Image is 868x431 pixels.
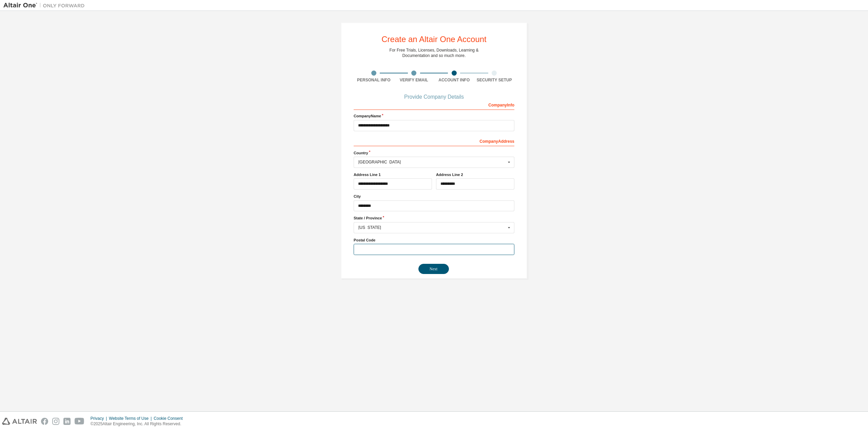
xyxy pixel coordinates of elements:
div: Cookie Consent [154,416,186,421]
div: Personal Info [354,77,394,83]
img: altair_logo.svg [2,418,37,425]
div: Security Setup [474,77,515,83]
div: Create an Altair One Account [381,35,487,43]
div: Verify Email [394,77,434,83]
div: Company Info [354,99,514,110]
img: instagram.svg [52,418,59,425]
label: Country [354,150,514,156]
img: linkedin.svg [63,418,71,425]
label: Company Name [354,113,514,119]
div: Account Info [434,77,474,83]
img: Altair One [3,2,88,9]
div: [US_STATE] [358,226,506,230]
div: Website Terms of Use [109,416,154,421]
label: State / Province [354,215,514,221]
img: facebook.svg [41,418,48,425]
img: youtube.svg [75,418,84,425]
label: Postal Code [354,237,514,243]
div: [GEOGRAPHIC_DATA] [358,160,506,164]
div: Privacy [91,416,109,421]
div: Company Address [354,135,514,146]
label: Address Line 2 [436,172,514,177]
div: For Free Trials, Licenses, Downloads, Learning & Documentation and so much more. [390,47,479,58]
label: Address Line 1 [354,172,432,177]
button: Next [418,264,449,274]
label: City [354,194,514,199]
p: © 2025 Altair Engineering, Inc. All Rights Reserved. [91,421,187,427]
div: Provide Company Details [354,95,514,99]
